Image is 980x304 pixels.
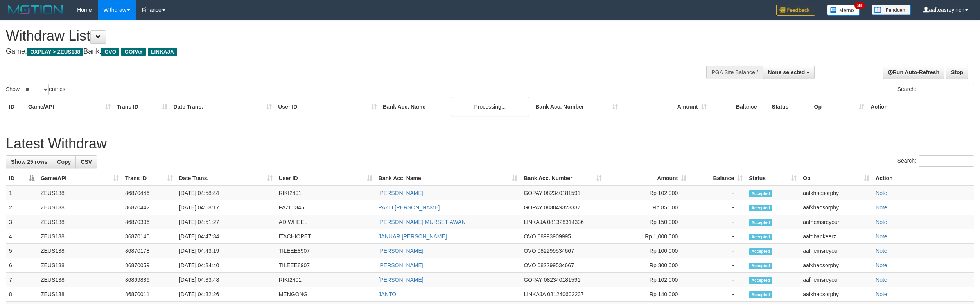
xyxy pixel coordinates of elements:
a: [PERSON_NAME] [379,277,424,283]
th: Bank Acc. Name: activate to sort column ascending [375,171,521,186]
a: CSV [75,155,97,168]
th: Op [811,100,868,114]
td: aafhemsreyoun [800,244,872,258]
td: ZEUS138 [38,258,122,273]
td: 86870140 [122,229,176,244]
span: LINKAJA [148,48,177,56]
span: Copy 082299534667 to clipboard [537,248,574,254]
td: - [689,200,746,215]
td: 86870442 [122,200,176,215]
th: Bank Acc. Number [532,100,621,114]
td: MENGONG [276,287,375,302]
th: Op: activate to sort column ascending [800,171,872,186]
th: Amount: activate to sort column ascending [605,171,689,186]
td: aafhemsreyoun [800,215,872,229]
td: 86870306 [122,215,176,229]
th: Trans ID [114,100,171,114]
label: Show entries [6,84,65,95]
a: Note [876,233,887,240]
a: Show 25 rows [6,155,52,168]
td: aafkhaosorphy [800,287,872,302]
td: 2 [6,200,38,215]
label: Search: [897,84,974,95]
span: Copy 083849323337 to clipboard [544,204,580,211]
a: Note [876,190,887,196]
a: Note [876,291,887,297]
td: ZEUS138 [38,200,122,215]
a: PAZLI [PERSON_NAME] [379,204,440,211]
th: Game/API [25,100,114,114]
span: Show 25 rows [11,159,47,165]
th: Action [867,100,974,114]
h4: Game: Bank: [6,48,646,55]
a: Note [876,277,887,283]
td: - [689,186,746,200]
a: Copy [52,155,76,168]
th: Balance: activate to sort column ascending [689,171,746,186]
td: Rp 1,000,000 [605,229,689,244]
td: Rp 100,000 [605,244,689,258]
td: ZEUS138 [38,215,122,229]
a: Run Auto-Refresh [883,66,944,79]
td: aafkhaosorphy [800,186,872,200]
td: 5 [6,244,38,258]
td: Rp 85,000 [605,200,689,215]
h1: Latest Withdraw [6,136,974,152]
th: ID [6,100,25,114]
span: GOPAY [524,204,542,211]
th: Bank Acc. Number: activate to sort column ascending [521,171,605,186]
a: [PERSON_NAME] MURSETIAWAN [379,219,466,225]
td: Rp 140,000 [605,287,689,302]
td: - [689,244,746,258]
a: Note [876,262,887,268]
span: Accepted [749,219,772,226]
span: Copy 082340181591 to clipboard [544,277,580,283]
td: 86870178 [122,244,176,258]
button: None selected [763,66,815,79]
td: Rp 102,000 [605,186,689,200]
span: 34 [854,2,865,9]
a: JANUAR [PERSON_NAME] [379,233,447,240]
span: Copy [57,159,71,165]
td: - [689,273,746,287]
span: Accepted [749,234,772,240]
td: [DATE] 04:58:17 [176,200,276,215]
td: ZEUS138 [38,229,122,244]
a: Note [876,219,887,225]
th: Status [769,100,811,114]
div: PGA Site Balance / [706,66,763,79]
span: Accepted [749,291,772,298]
td: aafhemsreyoun [800,273,872,287]
span: OVO [524,233,536,240]
div: Processing... [451,97,529,116]
span: OVO [524,262,536,268]
td: 86869886 [122,273,176,287]
img: Button%20Memo.svg [827,5,860,16]
th: Balance [710,100,769,114]
td: 4 [6,229,38,244]
th: Date Trans.: activate to sort column ascending [176,171,276,186]
td: - [689,287,746,302]
td: RIKI2401 [276,273,375,287]
th: Bank Acc. Name [380,100,532,114]
a: [PERSON_NAME] [379,190,424,196]
td: [DATE] 04:32:26 [176,287,276,302]
td: 86870059 [122,258,176,273]
a: Stop [946,66,968,79]
th: User ID: activate to sort column ascending [276,171,375,186]
td: TILEEE8907 [276,244,375,258]
td: 1 [6,186,38,200]
span: Copy 08993909995 to clipboard [537,233,571,240]
span: Accepted [749,190,772,197]
span: Accepted [749,277,772,284]
td: [DATE] 04:58:44 [176,186,276,200]
td: [DATE] 04:43:19 [176,244,276,258]
span: LINKAJA [524,219,546,225]
td: - [689,215,746,229]
td: 8 [6,287,38,302]
th: User ID [275,100,380,114]
th: ID: activate to sort column descending [6,171,38,186]
td: Rp 150,000 [605,215,689,229]
span: OXPLAY > ZEUS138 [27,48,83,56]
h1: Withdraw List [6,28,646,44]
